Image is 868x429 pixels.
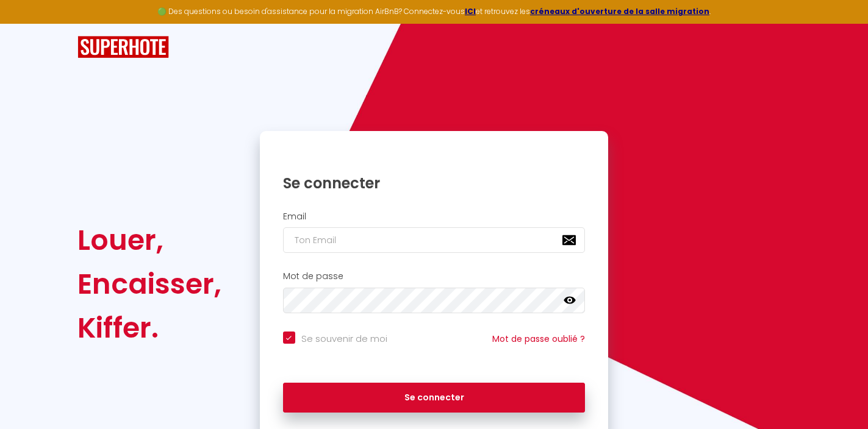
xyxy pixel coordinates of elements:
div: Louer, [77,218,221,262]
a: créneaux d'ouverture de la salle migration [530,6,709,16]
h2: Email [283,211,586,222]
h2: Mot de passe [283,271,586,282]
a: Mot de passe oublié ? [492,333,585,345]
a: ICI [465,6,476,16]
h1: Se connecter [283,174,586,193]
div: Encaisser, [77,262,221,306]
button: Se connecter [283,383,586,413]
img: SuperHote logo [77,36,169,58]
input: Ton Email [283,227,586,253]
div: Kiffer. [77,306,221,350]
